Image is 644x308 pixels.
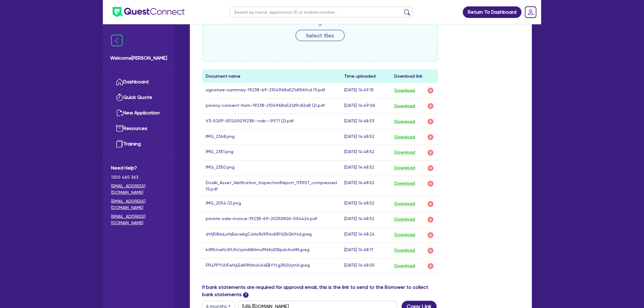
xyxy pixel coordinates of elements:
img: delete-icon [427,201,434,208]
label: If bank statements are required for approval email, this is the link to send to the Borrower to c... [202,284,438,299]
input: Search by name, application ID or mobile number... [230,7,413,17]
th: Document name [202,69,341,83]
img: delete-icon [427,247,434,254]
td: [DATE] 14:49:06 [341,98,391,114]
button: Select files [296,30,345,41]
img: delete-icon [427,263,434,270]
button: Download [394,262,416,270]
th: Download link [391,69,438,83]
span: ? [243,292,249,298]
button: Download [394,87,416,95]
td: [DATE] 14:48:52 [341,145,391,160]
img: delete-icon [427,103,434,110]
td: privacy-consent-form-19238-2104968a521d9c82a8 (2).pdf [202,98,341,114]
td: FPLLPPYUUFwHjLEdrF8fzhviU4sEBYYLg3S0UymV.jpeg [202,258,341,274]
img: delete-icon [427,134,434,141]
span: Need Help? [111,164,166,172]
button: Download [394,200,416,208]
a: [EMAIL_ADDRESS][DOMAIN_NAME] [111,198,166,211]
button: Download [394,231,416,239]
span: Welcome [PERSON_NAME] [110,54,167,62]
td: dtfjRXHuLofaEecwkgC4HsfbIX94oE8Yd2kQhYxd.jpeg [202,227,341,243]
img: icon-menu-close [111,35,123,46]
a: Dropdown toggle [523,4,539,20]
img: delete-icon [427,232,434,239]
td: [DATE] 14:48:05 [341,258,391,274]
td: [DATE] 14:48:52 [341,176,391,196]
button: Download [394,216,416,224]
td: [DATE] 14:48:17 [341,243,391,258]
img: resources [116,125,123,132]
td: [DATE] 14:48:52 [341,160,391,176]
td: IMG_2054 (2).png [202,196,341,212]
td: [DATE] 14:48:52 [341,129,391,145]
a: [EMAIL_ADDRESS][DOMAIN_NAME] [111,213,166,226]
img: delete-icon [427,87,434,94]
img: delete-icon [427,216,434,223]
td: [DATE] 14:49:15 [341,83,391,99]
td: [DATE] 14:48:53 [341,114,391,129]
button: Download [394,180,416,188]
a: Resources [111,121,166,136]
td: IMG_2348.png [202,129,341,145]
button: Download [394,118,416,126]
td: IMG_2350.png [202,160,341,176]
img: new-application [116,109,123,117]
span: 1300 465 363 [111,174,166,180]
img: training [116,140,123,148]
img: delete-icon [427,118,434,125]
a: New Application [111,105,166,121]
span: or [318,22,322,27]
button: Download [394,133,416,141]
a: [EMAIL_ADDRESS][DOMAIN_NAME] [111,183,166,196]
td: kiXRUcwhlJh1JhUzjmi6BHmoM4IIolDBpdcfsvHN.jpeg [202,243,341,258]
a: Training [111,136,166,152]
td: private-sale-invoice-19238-69-20250826-004424.pdf [202,212,341,227]
button: Download [394,149,416,157]
a: Dashboard [111,74,166,90]
img: delete-icon [427,165,434,172]
img: delete-icon [427,149,434,156]
td: V3-SGFP-SFG00019238--nab--9971 (2).pdf [202,114,341,129]
img: quest-connect-logo-blue [113,7,185,17]
img: delete-icon [427,180,434,187]
th: Time uploaded [341,69,391,83]
img: quick-quote [116,94,123,101]
a: Return To Dashboard [463,6,522,18]
button: Download [394,102,416,110]
td: [DATE] 14:48:52 [341,212,391,227]
td: [DATE] 14:48:24 [341,227,391,243]
td: signature-summary-19238-69-2104968a521df06fcd (1).pdf [202,83,341,99]
td: [DATE] 14:48:52 [341,196,391,212]
td: DoxAI_Asset_Verification_InspectionReport_113907_compressed (1).pdf [202,176,341,196]
td: IMG_2351.png [202,145,341,160]
button: Download [394,247,416,255]
a: Quick Quote [111,90,166,105]
button: Download [394,164,416,172]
